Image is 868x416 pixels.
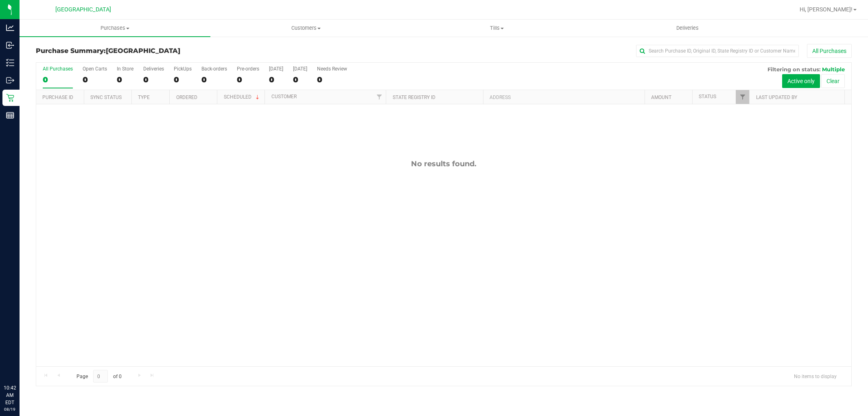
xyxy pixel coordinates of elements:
[269,66,283,72] div: [DATE]
[6,59,14,67] inline-svg: Inventory
[372,90,386,104] a: Filter
[636,45,799,57] input: Search Purchase ID, Original ID, State Registry ID or Customer Name...
[269,75,283,84] div: 0
[821,74,845,88] button: Clear
[201,75,227,84] div: 0
[237,66,259,72] div: Pre-orders
[822,66,845,73] span: Multiple
[665,24,710,32] span: Deliveries
[6,24,14,32] inline-svg: Analytics
[6,41,14,49] inline-svg: Inbound
[6,94,14,102] inline-svg: Retail
[8,351,33,375] iframe: Resource center
[800,6,853,13] span: Hi, [PERSON_NAME]!
[211,24,401,32] span: Customers
[117,66,133,72] div: In Store
[224,94,261,100] a: Scheduled
[4,406,16,412] p: 08/19
[699,94,716,99] a: Status
[592,20,783,37] a: Deliveries
[6,76,14,84] inline-svg: Outbound
[55,6,111,13] span: [GEOGRAPHIC_DATA]
[237,75,259,84] div: 0
[393,95,435,100] a: State Registry ID
[138,95,150,100] a: Type
[42,95,73,100] a: Purchase ID
[83,75,107,84] div: 0
[20,24,210,32] span: Purchases
[117,75,133,84] div: 0
[401,20,592,37] a: Tills
[36,159,851,168] div: No results found.
[143,75,164,84] div: 0
[317,75,347,84] div: 0
[293,75,307,84] div: 0
[174,66,192,72] div: PickUps
[24,350,34,359] iframe: Resource center unread badge
[483,90,645,104] th: Address
[767,66,820,73] span: Filtering on status:
[293,66,307,72] div: [DATE]
[90,95,122,100] a: Sync Status
[201,66,227,72] div: Back-orders
[20,20,210,37] a: Purchases
[402,24,592,32] span: Tills
[317,66,347,72] div: Needs Review
[807,44,852,58] button: All Purchases
[43,66,73,72] div: All Purchases
[43,75,73,84] div: 0
[70,370,128,383] span: Page of 0
[143,66,164,72] div: Deliveries
[36,47,308,55] h3: Purchase Summary:
[4,384,16,406] p: 10:42 AM EDT
[83,66,107,72] div: Open Carts
[271,94,297,99] a: Customer
[176,95,197,100] a: Ordered
[106,47,180,55] span: [GEOGRAPHIC_DATA]
[756,95,797,100] a: Last Updated By
[174,75,192,84] div: 0
[210,20,401,37] a: Customers
[6,111,14,119] inline-svg: Reports
[782,74,820,88] button: Active only
[787,370,843,382] span: No items to display
[736,90,749,104] a: Filter
[651,95,671,100] a: Amount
